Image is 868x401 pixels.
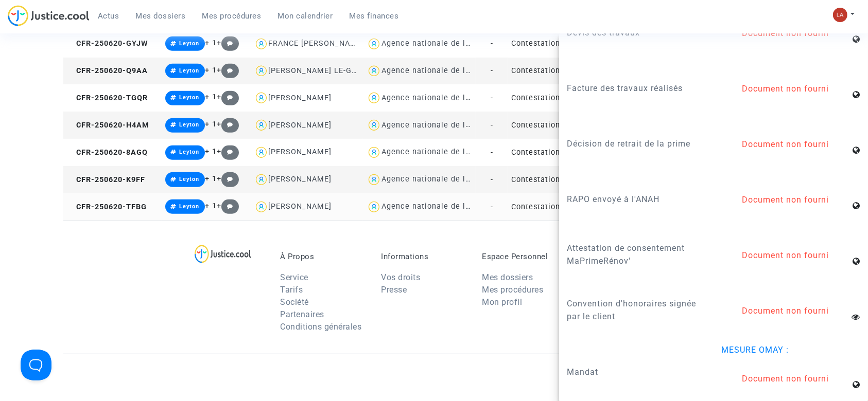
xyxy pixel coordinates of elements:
[567,242,706,267] p: Attestation de consentement MaPrimeRénov'
[721,194,850,206] div: Document non fourni
[367,172,381,187] img: icon-user.svg
[367,118,381,133] img: icon-user.svg
[381,175,495,184] div: Agence nationale de l'habitat
[217,174,239,183] span: +
[341,8,407,24] a: Mes finances
[67,121,149,130] span: CFR-250620-H4AM
[491,175,493,184] span: -
[381,148,495,156] div: Agence nationale de l'habitat
[136,11,186,21] span: Mes dossiers
[491,66,493,75] span: -
[508,112,620,139] td: Contestation du retrait de [PERSON_NAME] par l'ANAH (mandataire)
[67,39,148,48] span: CFR-250620-GYJW
[67,94,148,102] span: CFR-250620-TGQR
[482,252,567,261] p: Espace Personnel
[508,30,620,58] td: Contestation du retrait de [PERSON_NAME] par l'ANAH (mandataire)
[205,174,217,183] span: + 1
[179,94,199,101] span: Leyton
[217,39,239,47] span: +
[567,297,706,323] p: Convention d'honoraires signée par le client
[254,145,269,160] img: icon-user.svg
[508,166,620,193] td: Contestation du retrait de [PERSON_NAME] par l'ANAH (mandataire)
[381,94,495,102] div: Agence nationale de l'habitat
[491,121,493,130] span: -
[269,66,373,75] div: [PERSON_NAME] LE-GRAND
[217,147,239,156] span: +
[254,172,269,187] img: icon-user.svg
[482,285,543,295] a: Mes procédures
[278,11,333,21] span: Mon calendrier
[482,272,533,282] a: Mes dossiers
[721,138,850,151] div: Document non fourni
[381,121,495,130] div: Agence nationale de l'habitat
[567,193,706,206] p: RAPO envoyé à l'ANAH
[269,202,332,211] div: [PERSON_NAME]
[350,11,399,21] span: Mes finances
[205,147,217,156] span: + 1
[179,149,199,155] span: Leyton
[269,148,332,156] div: [PERSON_NAME]
[179,203,199,210] span: Leyton
[508,84,620,112] td: Contestation du retrait de [PERSON_NAME] par l'ANAH (mandataire)
[217,120,239,129] span: +
[381,66,495,75] div: Agence nationale de l'habitat
[254,90,269,105] img: icon-user.svg
[280,309,324,319] a: Partenaires
[508,58,620,85] td: Contestation du retrait de [PERSON_NAME] par l'ANAH (mandataire)
[367,199,381,214] img: icon-user.svg
[367,145,381,160] img: icon-user.svg
[508,193,620,221] td: Contestation du retrait de [PERSON_NAME] par l'ANAH (mandataire)
[491,94,493,102] span: -
[381,252,466,261] p: Informations
[98,11,119,21] span: Actus
[721,249,850,262] div: Document non fourni
[205,93,217,101] span: + 1
[254,37,269,51] img: icon-user.svg
[179,67,199,74] span: Leyton
[280,285,303,295] a: Tarifs
[367,37,381,51] img: icon-user.svg
[280,252,366,261] p: À Propos
[367,90,381,105] img: icon-user.svg
[381,39,495,48] div: Agence nationale de l'habitat
[269,175,332,184] div: [PERSON_NAME]
[381,272,420,282] a: Vos droits
[179,176,199,183] span: Leyton
[21,350,51,380] iframe: Help Scout Beacon - Open
[482,297,522,307] a: Mon profil
[269,94,332,102] div: [PERSON_NAME]
[280,297,309,307] a: Société
[567,366,706,378] p: Mandat
[67,66,148,75] span: CFR-250620-Q9AA
[90,8,128,24] a: Actus
[67,203,147,211] span: CFR-250620-TFBG
[367,64,381,79] img: icon-user.svg
[508,139,620,166] td: Contestation du retrait de [PERSON_NAME] par l'ANAH (mandataire)
[254,199,269,214] img: icon-user.svg
[491,148,493,157] span: -
[205,202,217,210] span: + 1
[721,83,850,95] div: Document non fourni
[254,118,269,133] img: icon-user.svg
[280,272,308,282] a: Service
[567,82,706,95] p: Facture des travaux réalisés
[217,202,239,210] span: +
[205,120,217,129] span: + 1
[381,202,495,211] div: Agence nationale de l'habitat
[202,11,262,21] span: Mes procédures
[491,39,493,48] span: -
[567,137,706,150] p: Décision de retrait de la prime
[270,8,341,24] a: Mon calendrier
[217,66,239,75] span: +
[217,93,239,101] span: +
[721,305,850,317] div: Document non fourni
[254,64,269,79] img: icon-user.svg
[179,121,199,128] span: Leyton
[721,345,789,355] span: MESURE OMAY :
[269,121,332,130] div: [PERSON_NAME]
[833,8,847,22] img: 3f9b7d9779f7b0ffc2b90d026f0682a9
[205,66,217,75] span: + 1
[194,8,270,24] a: Mes procédures
[491,203,493,211] span: -
[195,245,252,263] img: logo-lg.svg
